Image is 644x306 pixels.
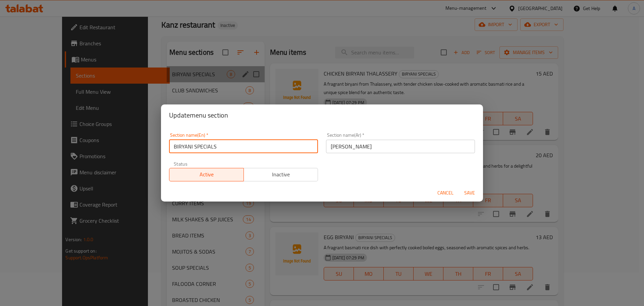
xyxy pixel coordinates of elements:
span: Active [172,170,241,179]
input: Please enter section name(en) [169,140,318,153]
input: Please enter section name(ar) [326,140,475,153]
button: Cancel [435,187,456,199]
button: Save [459,187,480,199]
span: Cancel [437,189,453,197]
h2: Update menu section [169,110,475,121]
span: Save [462,189,478,197]
button: Active [169,168,244,181]
span: Inactive [247,170,316,179]
button: Inactive [244,168,318,181]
